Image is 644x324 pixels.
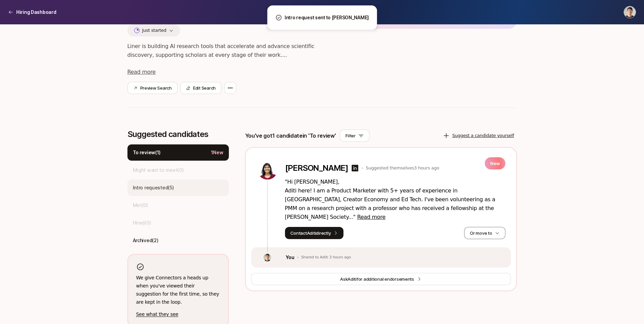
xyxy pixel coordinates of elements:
[285,163,348,173] p: [PERSON_NAME]
[16,8,56,16] p: Hiring Dashboard
[485,157,505,169] p: New
[133,236,159,245] p: Archived ( 2 )
[257,159,278,180] img: 4d5c47bf_0527_4eb0_b65d_af74b8f2921f.jpg
[133,219,151,227] p: Hired ( 0 )
[263,253,271,261] img: 47784c54_a4ff_477e_ab36_139cb03b2732.jpg
[133,184,174,192] p: Intro requested ( 5 )
[464,227,505,239] button: Or move to
[211,148,223,157] p: 1 New
[127,82,177,94] button: Preview Search
[136,274,220,306] p: We give Connectors a heads up when you've viewed their suggestion for the first time, so they are...
[357,214,385,220] span: Read more
[340,130,369,142] button: Filter
[285,14,369,22] p: Intro request sent to [PERSON_NAME]
[133,148,161,157] p: To review ( 1 )
[245,131,336,140] p: You've got 1 candidate in 'To review'
[301,255,351,260] p: Shared to Aditi 3 hours ago
[180,82,221,94] button: Edit Search
[366,165,439,171] p: Suggested themselves 3 hours ago
[348,276,357,282] span: Aditi
[624,6,636,18] button: Kyum Kim
[133,166,184,174] p: Might want to meet ( 0 )
[133,201,148,209] p: Met ( 0 )
[127,42,330,60] p: Liner is building AI research tools that accelerate and advance scientific discovery, supporting ...
[286,253,294,261] p: You
[624,6,636,18] img: Kyum Kim
[285,227,344,239] button: ContactAditidirectly
[127,130,229,139] p: Suggested candidates
[136,310,220,318] p: See what they see
[127,24,180,37] button: Just started
[452,132,514,139] p: Suggest a candidate yourself
[340,276,414,282] span: Ask for additional endorsements
[285,178,505,222] p: " Hi [PERSON_NAME], Aditi here! I am a Product Marketer with 5+ years of experience in [GEOGRAPHI...
[251,273,511,285] button: AskAditifor additional endorsements
[127,69,156,75] span: Read more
